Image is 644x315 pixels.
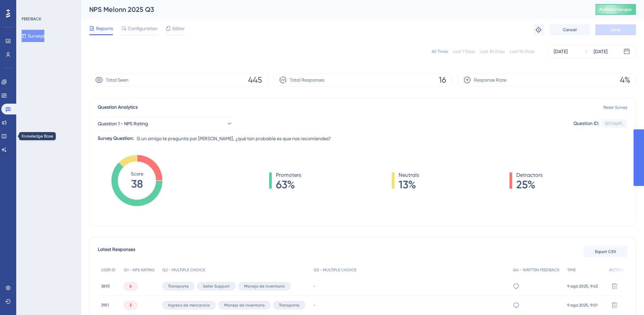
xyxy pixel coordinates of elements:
[595,249,616,254] span: Export CSV
[453,49,475,54] div: Last 7 Days
[128,24,158,33] span: Configuration
[131,171,143,176] tspan: Score
[101,283,110,289] span: 3893
[98,120,148,128] span: Question 1 - NPS Rating
[474,76,506,84] span: Response Rate
[98,134,134,143] div: Survey Question:
[203,283,230,289] span: Seller Support
[603,105,627,110] a: Reset Survey
[399,171,419,179] span: Neutrals
[131,177,143,190] tspan: 38
[98,117,233,130] button: Question 1 - NPS Rating
[124,267,154,273] span: Q1 - NPS RATING
[563,27,577,33] span: Cancel
[129,283,132,289] span: 6
[276,179,301,190] span: 63%
[248,75,262,85] span: 445
[172,24,185,33] span: Editor
[98,103,138,111] span: Question Analytics
[611,27,620,33] span: Save
[101,302,109,308] span: 3951
[137,134,331,143] span: Si un amigo te pregunta por [PERSON_NAME], ¿qué tan probable es que nos recomiendes?
[22,30,44,42] button: Surveys
[567,283,598,289] span: 9 ago 2025, 9:43
[516,171,543,179] span: Detractors
[567,267,576,273] span: TIME
[513,267,559,273] span: Q4 - WRITTEN FEEDBACK
[279,302,300,308] span: Transporte
[609,267,624,273] span: ACTION
[599,7,632,12] span: Publish Changes
[510,49,534,54] div: Last 90 Days
[480,49,505,54] div: Last 30 Days
[595,24,636,35] button: Save
[290,76,325,84] span: Total Responses
[516,179,543,190] span: 25%
[89,5,578,14] div: NPS Melonn 2025 Q3
[276,171,301,179] span: Promoters
[620,75,630,85] span: 4%
[399,179,419,190] span: 13%
[567,302,597,308] span: 9 ago 2025, 9:01
[313,283,315,289] span: -
[168,302,210,308] span: Ingreso de mercancía
[594,47,607,56] div: [DATE]
[98,246,135,258] span: Latest Responses
[616,288,636,309] iframe: UserGuiding AI Assistant Launcher
[224,302,265,308] span: Manejo de inventario
[168,283,189,289] span: Transporte
[313,267,356,273] span: Q3 - MULTIPLE CHOICE
[162,267,205,273] span: Q2 - MULTIPLE CHOICE
[129,302,132,308] span: 3
[605,121,624,126] div: 5017de97...
[313,302,315,308] span: -
[22,16,41,22] div: FEEDBACK
[549,24,590,35] button: Cancel
[101,267,116,273] span: USER ID
[106,76,128,84] span: Total Seen
[439,75,446,85] span: 16
[595,4,636,15] button: Publish Changes
[583,246,627,257] button: Export CSV
[573,119,599,128] div: Question ID:
[554,47,568,56] div: [DATE]
[244,283,285,289] span: Manejo de inventario
[96,24,113,33] span: Reports
[432,49,448,54] div: All Times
